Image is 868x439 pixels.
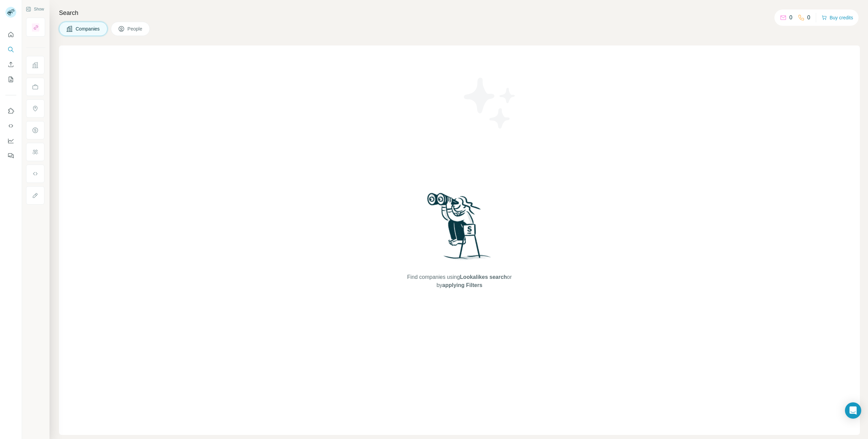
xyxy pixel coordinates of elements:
[460,274,507,280] span: Lookalikes search
[845,402,861,419] div: Open Intercom Messenger
[807,14,810,22] p: 0
[442,282,482,288] span: applying Filters
[21,4,49,14] button: Show
[59,8,860,18] h4: Search
[127,25,143,32] span: People
[424,191,495,267] img: Surfe Illustration - Woman searching with binoculars
[822,13,853,22] button: Buy credits
[5,105,16,117] button: Use Surfe on LinkedIn
[789,14,792,22] p: 0
[5,28,16,41] button: Quick start
[76,25,100,32] span: Companies
[5,73,16,85] button: My lists
[405,273,514,289] span: Find companies using or by
[459,73,520,134] img: Surfe Illustration - Stars
[5,43,16,56] button: Search
[5,58,16,71] button: Enrich CSV
[5,150,16,162] button: Feedback
[5,120,16,132] button: Use Surfe API
[5,135,16,147] button: Dashboard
